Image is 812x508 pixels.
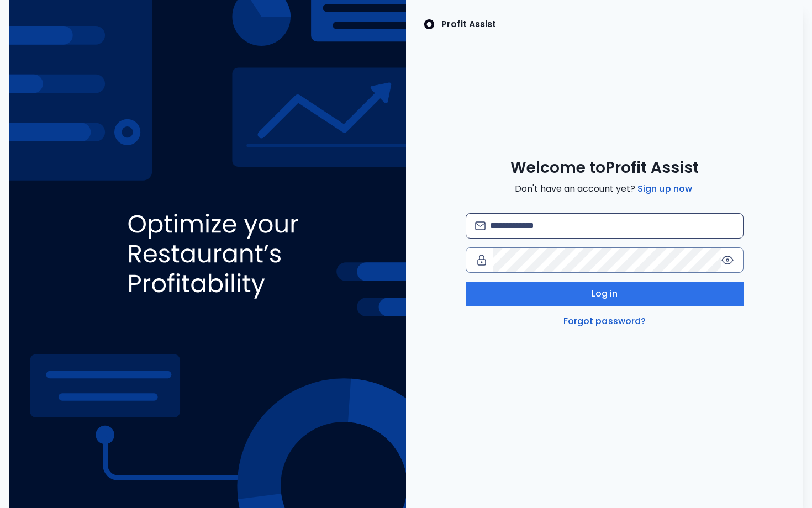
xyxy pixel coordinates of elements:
img: email [475,221,486,230]
p: Profit Assist [441,18,496,31]
img: SpotOn Logo [424,18,435,31]
a: Sign up now [635,182,694,195]
a: Forgot password? [561,315,648,328]
span: Welcome to Profit Assist [510,158,699,178]
span: Log in [592,287,618,300]
span: Don't have an account yet? [515,182,694,195]
button: Log in [466,282,744,306]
